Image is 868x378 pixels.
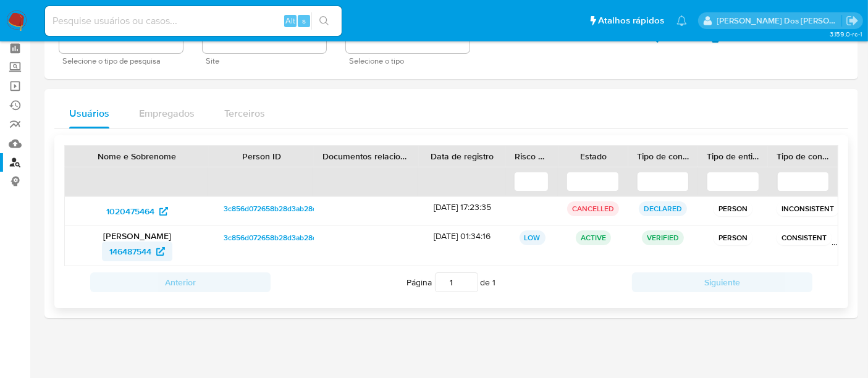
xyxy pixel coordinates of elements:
a: Sair [846,14,859,27]
span: Alt [285,15,295,27]
p: renato.lopes@mercadopago.com.br [717,15,842,27]
button: search-icon [311,12,337,30]
span: s [302,15,306,27]
span: Atalhos rápidos [598,14,664,27]
input: Pesquise usuários ou casos... [45,13,342,29]
span: 3.159.0-rc-1 [830,29,862,39]
a: Notificações [676,15,687,26]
